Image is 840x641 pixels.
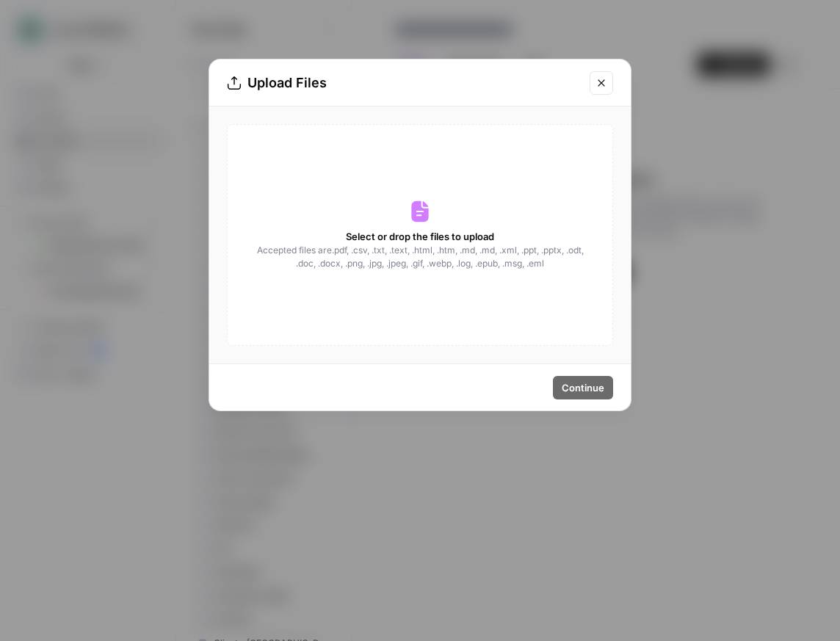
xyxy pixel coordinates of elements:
[590,71,613,95] button: Close modal
[346,229,494,244] span: Select or drop the files to upload
[562,380,604,395] span: Continue
[553,376,613,399] button: Continue
[256,244,584,270] span: Accepted files are .pdf, .csv, .txt, .text, .html, .htm, .md, .md, .xml, .ppt, .pptx, .odt, .doc,...
[227,73,581,93] div: Upload Files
